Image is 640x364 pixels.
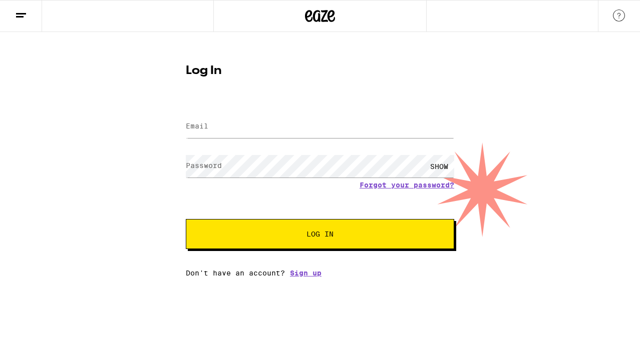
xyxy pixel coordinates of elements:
[186,269,454,277] div: Don't have an account?
[186,115,454,138] input: Email
[186,122,208,130] label: Email
[306,230,334,237] span: Log In
[290,269,322,277] a: Sign up
[186,65,454,77] h1: Log In
[360,181,454,189] a: Forgot your password?
[424,155,454,177] div: SHOW
[6,7,72,15] span: Hi. Need any help?
[186,219,454,249] button: Log In
[186,161,222,169] label: Password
